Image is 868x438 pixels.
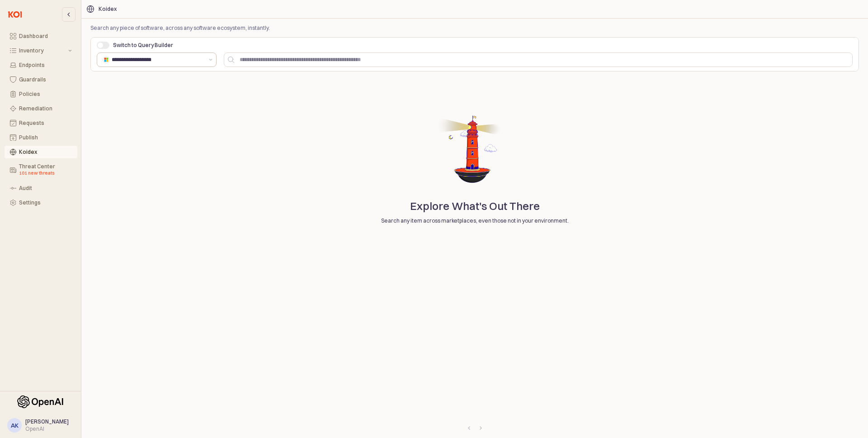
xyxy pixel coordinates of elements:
[19,163,72,177] div: Threat Center
[5,59,77,71] button: Endpoints
[5,146,77,158] button: Koidex
[19,105,72,112] div: Remediation
[7,418,22,433] button: AK
[25,418,69,425] span: [PERSON_NAME]
[19,170,72,177] div: 101 new threats
[19,76,72,83] div: Guardrails
[19,62,72,68] div: Endpoints
[90,24,396,32] p: Search any piece of software, across any software ecosystem, instantly.
[5,44,77,57] button: Inventory
[90,423,859,433] nav: Pagination
[19,91,72,97] div: Policies
[19,33,72,39] div: Dashboard
[5,88,77,100] button: Policies
[19,48,66,54] div: Inventory
[19,185,72,191] div: Audit
[348,217,601,225] p: Search any item across marketplaces, even those not in your environment.
[113,42,173,48] span: Switch to Query Builder
[11,421,19,430] div: AK
[19,149,72,155] div: Koidex
[5,182,77,195] button: Audit
[410,198,540,214] p: Explore What's Out There
[5,30,77,43] button: Dashboard
[5,131,77,144] button: Publish
[19,120,72,126] div: Requests
[99,6,117,12] div: Koidex
[5,196,77,209] button: Settings
[5,102,77,115] button: Remediation
[19,200,72,206] div: Settings
[5,117,77,129] button: Requests
[5,160,77,180] button: Threat Center
[205,53,216,67] button: Show suggestions
[25,425,69,433] div: OpenAI
[5,73,77,86] button: Guardrails
[19,134,72,141] div: Publish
